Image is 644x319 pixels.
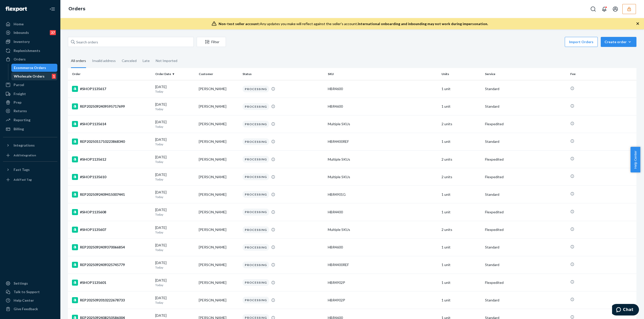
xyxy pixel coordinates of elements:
[155,230,195,234] p: Today
[197,168,240,186] td: [PERSON_NAME]
[72,280,151,286] div: #SHOP1135601
[439,203,483,221] td: 1 unit
[143,54,150,67] div: Late
[485,245,566,250] p: Standard
[326,168,439,186] td: Multiple SKUs
[485,121,566,126] p: Flexpedited
[485,139,566,144] p: Standard
[155,225,195,234] div: [DATE]
[326,221,439,238] td: Multiple SKUs
[122,54,137,67] div: Canceled
[155,195,195,199] p: Today
[243,209,269,215] div: PROCESSING
[14,117,30,122] div: Reporting
[3,279,57,287] a: Settings
[14,57,26,62] div: Orders
[14,91,26,96] div: Freight
[197,274,240,291] td: [PERSON_NAME]
[68,37,194,47] input: Search orders
[92,54,116,67] div: Invalid address
[11,64,58,72] a: Ecommerce Orders
[64,2,89,16] ol: breadcrumbs
[439,221,483,238] td: 2 units
[3,20,57,28] a: Home
[439,133,483,150] td: 1 unit
[485,157,566,162] p: Flexpedited
[14,82,24,87] div: Parcel
[328,192,437,197] div: HBR4901G
[3,107,57,115] a: Returns
[14,65,46,70] div: Ecommerce Orders
[155,260,195,270] div: [DATE]
[155,102,195,111] div: [DATE]
[243,226,269,233] div: PROCESSING
[14,74,45,79] div: Wholesale Orders
[50,30,56,35] div: 37
[155,278,195,287] div: [DATE]
[155,89,195,94] p: Today
[14,281,28,286] div: Settings
[568,68,636,80] th: Fee
[197,115,240,133] td: [PERSON_NAME]
[439,80,483,98] td: 1 unit
[243,156,269,163] div: PROCESSING
[485,227,566,232] p: Flexpedited
[14,143,35,148] div: Integrations
[155,119,195,129] div: [DATE]
[3,47,57,55] a: Replenishments
[328,262,437,267] div: HBR4400REF
[3,55,57,63] a: Orders
[243,262,269,268] div: PROCESSING
[72,192,151,198] div: REP2025092409415007441
[155,283,195,287] p: Today
[155,160,195,164] p: Today
[483,68,568,80] th: Service
[3,98,57,106] a: Prep
[630,147,640,172] button: Help Center
[14,100,21,105] div: Prep
[599,4,609,14] button: Open notifications
[601,37,636,47] button: Create order
[14,289,40,294] div: Talk to Support
[3,81,57,89] a: Parcel
[155,172,195,181] div: [DATE]
[485,86,566,91] p: Standard
[14,30,29,35] div: Inbounds
[219,21,488,26] div: Any updates you make will reflect against the seller's account.
[3,166,57,174] button: Fast Tags
[485,104,566,109] p: Standard
[155,107,195,111] p: Today
[588,4,598,14] button: Open Search Box
[485,262,566,267] p: Standard
[72,209,151,215] div: #SHOP1135608
[47,4,57,14] button: Close Navigation
[3,141,57,149] button: Integrations
[197,133,240,150] td: [PERSON_NAME]
[243,244,269,251] div: PROCESSING
[71,54,86,68] div: All orders
[326,151,439,168] td: Multiple SKUs
[565,37,598,47] button: Import Orders
[439,151,483,168] td: 2 units
[328,139,437,144] div: HBR4400REF
[14,298,34,303] div: Help Center
[14,39,30,44] div: Inventory
[3,29,57,37] a: Inbounds37
[219,22,260,26] span: Non-test seller account:
[197,291,240,309] td: [PERSON_NAME]
[243,297,269,303] div: PROCESSING
[3,288,57,296] button: Talk to Support
[326,115,439,133] td: Multiple SKUs
[155,243,195,252] div: [DATE]
[14,306,38,311] div: Give Feedback
[11,72,58,80] a: Wholesale Orders1
[3,305,57,313] button: Give Feedback
[197,151,240,168] td: [PERSON_NAME]
[72,174,151,180] div: #SHOP1135610
[155,155,195,164] div: [DATE]
[485,280,566,285] p: Flexpedited
[68,68,153,80] th: Order
[72,139,151,145] div: REP2025011710223868340
[610,4,620,14] button: Open account menu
